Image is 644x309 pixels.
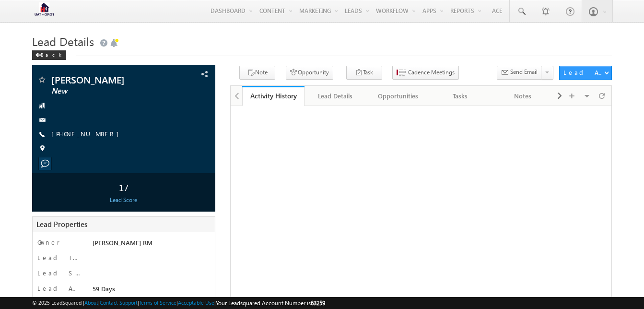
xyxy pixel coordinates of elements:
a: Activity History [242,86,304,106]
label: Lead Type [37,253,81,262]
a: Notes [492,86,554,106]
div: Opportunities [375,90,421,102]
button: Send Email [497,66,542,80]
span: [PERSON_NAME] [51,75,164,84]
span: Your Leadsquared Account Number is [216,299,325,307]
span: Lead Details [32,34,94,49]
a: Acceptable Use [178,299,214,306]
button: Lead Actions [559,66,612,80]
div: 59 Days [90,284,208,297]
span: Send Email [510,68,538,76]
div: Lead Details [312,90,358,102]
button: Note [239,66,275,80]
img: Custom Logo [32,2,56,19]
span: Lead Properties [36,219,87,229]
div: Notes [500,90,546,102]
span: © 2025 LeadSquared | | | | | [32,298,325,308]
span: New [51,86,164,96]
label: Lead Age [37,284,81,293]
div: Lead Actions [563,68,604,77]
span: [PHONE_NUMBER] [51,130,124,139]
div: Back [32,50,66,60]
span: 63259 [311,299,325,307]
div: 17 [35,178,212,196]
label: Lead Sub Source [37,269,81,277]
button: Opportunity [286,66,333,80]
div: Tasks [437,90,483,102]
button: Cadence Meetings [392,66,459,80]
span: Cadence Meetings [408,68,455,77]
label: Owner [37,238,60,247]
div: Lead Score [35,196,212,204]
a: Opportunities [367,86,430,106]
a: Back [32,50,71,58]
a: Tasks [430,86,492,106]
button: Task [346,66,382,80]
a: Lead Details [304,86,367,106]
div: Activity History [249,91,297,100]
a: About [84,299,98,306]
a: Terms of Service [139,299,176,306]
a: Contact Support [100,299,138,306]
span: [PERSON_NAME] RM [93,238,152,247]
